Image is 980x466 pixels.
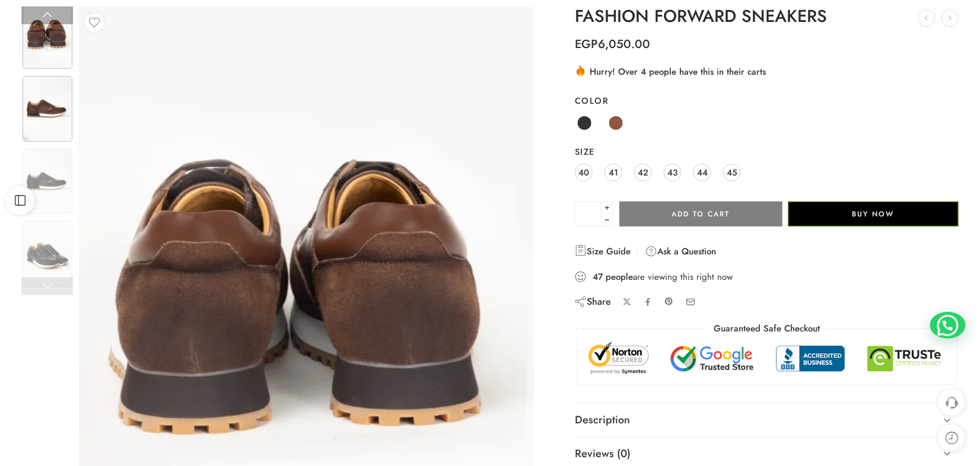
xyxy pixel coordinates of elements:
img: k13-scaled-1.webp [23,221,72,287]
a: 44 [693,164,711,181]
div: are viewing this right now [575,270,959,283]
button: Buy Now [788,202,959,226]
div: Share [575,295,611,308]
a: 42 [634,164,652,181]
span: 40 [578,164,589,180]
label: Color [575,95,959,107]
strong: people [606,271,633,283]
a: Email to your friends [686,297,696,307]
input: Product quantity [575,202,602,226]
a: Share on Facebook [644,298,653,307]
img: k13-scaled-1.webp [23,149,72,215]
img: k13-scaled-1.webp [23,76,72,142]
span: 44 [697,164,708,180]
a: 41 [604,164,622,181]
div: Hurry! Over 4 people have this in their carts [575,64,959,78]
span: 45 [727,164,737,180]
span: 43 [668,164,678,180]
a: Description [575,404,959,437]
label: Size [575,146,959,158]
a: Share on X [623,298,632,307]
a: 45 [723,164,741,181]
a: Size Guide [575,244,631,258]
bdi: 6,050.00 [575,36,650,53]
span: 41 [609,164,618,180]
a: Ask a Question [645,244,716,258]
span: EGP [575,36,598,53]
legend: Guaranteed Safe Checkout [708,323,826,335]
a: 43 [664,164,682,181]
img: k13-scaled-1.webp [23,3,72,69]
img: Trust [586,341,948,376]
h1: FASHION FORWARD SNEAKERS [575,7,959,26]
a: 40 [575,164,593,181]
strong: 47 [593,271,603,283]
button: Add to cart [619,202,782,226]
a: Pin on Pinterest [664,297,674,307]
span: 42 [638,164,648,180]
